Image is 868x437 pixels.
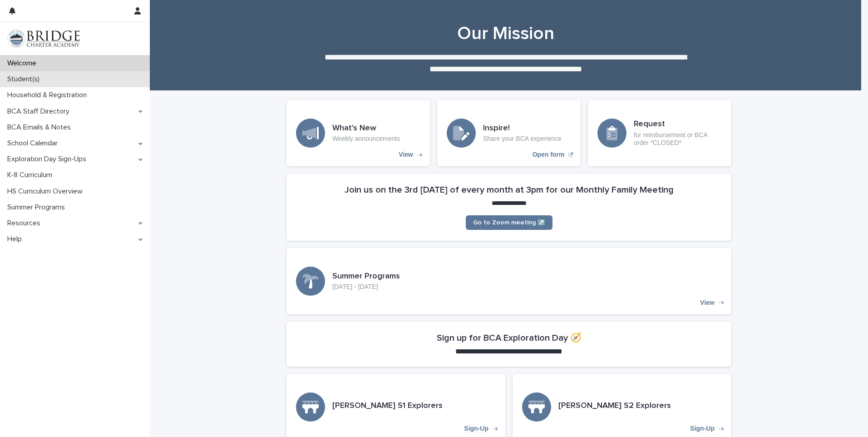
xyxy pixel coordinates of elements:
p: HS Curriculum Overview [4,187,90,196]
p: Sign-Up [690,425,715,432]
p: Student(s) [4,75,47,84]
p: K-8 Curriculum [4,171,59,179]
p: BCA Staff Directory [4,107,77,116]
a: View [286,248,731,314]
a: Open form [437,100,581,166]
a: Go to Zoom meeting ↗️ [466,215,552,230]
h3: [PERSON_NAME] S1 Explorers [332,401,443,411]
p: for reimbursement or BCA order *CLOSED* [634,131,722,147]
a: View [286,100,430,166]
p: Welcome [4,59,44,68]
p: Summer Programs [4,203,72,212]
p: Household & Registration [4,91,94,99]
h3: [PERSON_NAME] S2 Explorers [558,401,671,411]
p: Share your BCA experience [483,135,562,143]
p: Help [4,235,29,243]
span: Go to Zoom meeting ↗️ [473,219,545,226]
h3: Summer Programs [332,272,400,282]
p: Weekly announcements [332,135,400,143]
h1: Our Mission [283,23,728,45]
p: Open form [533,151,565,159]
p: Sign-Up [464,425,488,432]
p: View [399,151,413,159]
h3: Inspire! [483,124,562,134]
h3: What's New [332,124,400,134]
img: V1C1m3IdTEidaUdm9Hs0 [7,30,80,48]
h2: Sign up for BCA Exploration Day 🧭 [437,333,582,343]
p: View [700,299,715,307]
p: School Calendar [4,139,65,148]
p: Exploration Day Sign-Ups [4,155,94,164]
p: Resources [4,219,48,228]
p: BCA Emails & Notes [4,123,78,132]
h3: Request [634,119,722,129]
h2: Join us on the 3rd [DATE] of every month at 3pm for our Monthly Family Meeting [345,184,674,195]
p: [DATE] - [DATE] [332,283,400,291]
